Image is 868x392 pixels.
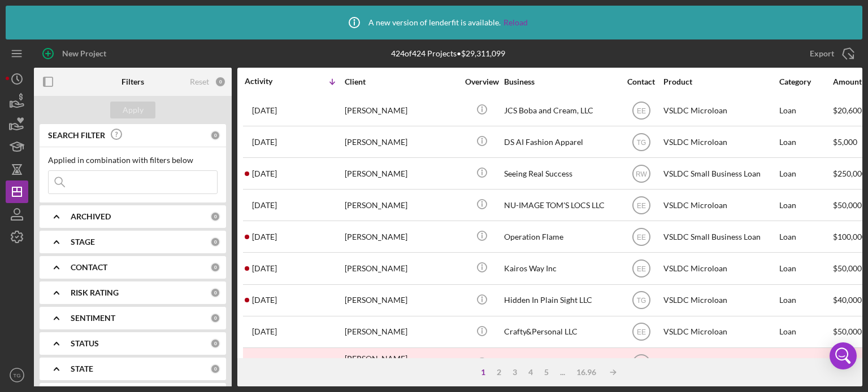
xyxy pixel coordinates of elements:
div: VSLDC Microloan [663,253,776,283]
div: Export [810,42,834,65]
text: TG [636,138,646,146]
time: 2025-07-26 04:29 [252,232,277,241]
div: JCS Boba and Cream, LLC [504,95,617,125]
div: 0 [210,212,220,222]
div: VSLDC Microloan [663,285,776,315]
text: TG [636,297,646,305]
div: A new version of lenderfit is available. [340,8,528,37]
b: CONTACT [71,263,107,272]
div: Applied in combination with filters below [48,156,218,165]
div: [PERSON_NAME] [345,222,458,252]
div: New Project [62,42,106,65]
div: Seeing Real Success [504,158,617,188]
div: [PERSON_NAME] [345,253,458,283]
time: 2025-07-21 07:47 [252,327,277,336]
button: Export [798,42,862,65]
div: 0 [210,364,220,374]
div: Loan [779,95,832,125]
div: VSLDC Microloan [663,190,776,220]
div: 424 of 424 Projects • $29,311,099 [391,49,505,58]
div: Loan [779,127,832,157]
div: 2 [491,368,507,377]
div: 3 [507,368,523,377]
time: 2025-07-22 18:09 [252,296,277,305]
div: Loan [779,285,832,315]
button: TG [6,364,28,386]
div: VSLDC Microloan [663,349,776,378]
div: 0 [210,237,220,247]
div: Apply [123,102,144,118]
text: TG [13,372,20,378]
time: 2025-07-29 03:28 [252,138,277,147]
b: STAGE [71,237,95,246]
text: EE [636,234,645,241]
div: ... [554,368,571,377]
div: Client [345,77,458,86]
text: EE [636,201,645,209]
div: 0 [215,76,226,87]
div: VSLDC Small Business Loan [663,222,776,252]
div: VSLDC Microloan [663,95,776,125]
div: Loan [779,317,832,347]
div: 0 [210,130,220,140]
div: Category [779,77,832,86]
div: Loan [779,222,832,252]
b: ARCHIVED [71,212,111,221]
div: [PERSON_NAME] [345,95,458,125]
div: Business [504,77,617,86]
text: EE [636,265,645,273]
div: Open Intercom Messenger [830,342,857,369]
time: 2025-07-30 17:06 [252,106,277,115]
div: Loan [779,158,832,188]
time: 2025-07-23 02:40 [252,264,277,273]
div: Operation Flame [504,222,617,252]
button: Apply [110,102,155,118]
time: 2025-07-28 22:35 [252,169,277,178]
b: SENTIMENT [71,314,115,323]
button: New Project [34,42,118,65]
div: VSLDC Small Business Loan [663,158,776,188]
div: [PERSON_NAME] [345,158,458,188]
a: Reload [504,18,528,27]
div: 0 [210,338,220,349]
div: DS AI Fashion Apparel [504,127,617,157]
div: 4 [523,368,539,377]
text: EE [636,328,645,336]
div: [PERSON_NAME] [345,190,458,220]
b: RISK RATING [71,288,119,297]
div: [PERSON_NAME] [504,349,617,378]
text: EE [636,107,645,114]
div: Loan [779,190,832,220]
div: [PERSON_NAME] [345,127,458,157]
div: Contact [620,77,662,86]
div: VSLDC Microloan [663,127,776,157]
text: RW [636,170,647,178]
div: Kairos Way Inc [504,253,617,283]
div: 5 [539,368,554,377]
div: 0 [210,262,220,272]
div: 1 [475,368,491,377]
div: Reset [190,77,209,86]
b: STATE [71,364,93,373]
b: STATUS [71,339,99,348]
div: Loan [779,253,832,283]
time: 2025-07-28 02:24 [252,201,277,210]
div: 16.96 [571,368,602,377]
div: Loan [779,349,832,378]
div: Hidden In Plain Sight LLC [504,285,617,315]
div: [PERSON_NAME] [345,317,458,347]
div: Activity [245,77,294,86]
div: Product [663,77,776,86]
div: Crafty&Personal LLC [504,317,617,347]
b: SEARCH FILTER [48,131,105,140]
div: VSLDC Microloan [663,317,776,347]
div: NU-IMAGE TOM'S LOCS LLC [504,190,617,220]
div: 0 [210,313,220,323]
div: Overview [461,77,503,86]
div: 0 [210,288,220,298]
div: [PERSON_NAME] [345,285,458,315]
b: Filters [121,77,144,86]
div: [PERSON_NAME] [PERSON_NAME] [345,349,458,378]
